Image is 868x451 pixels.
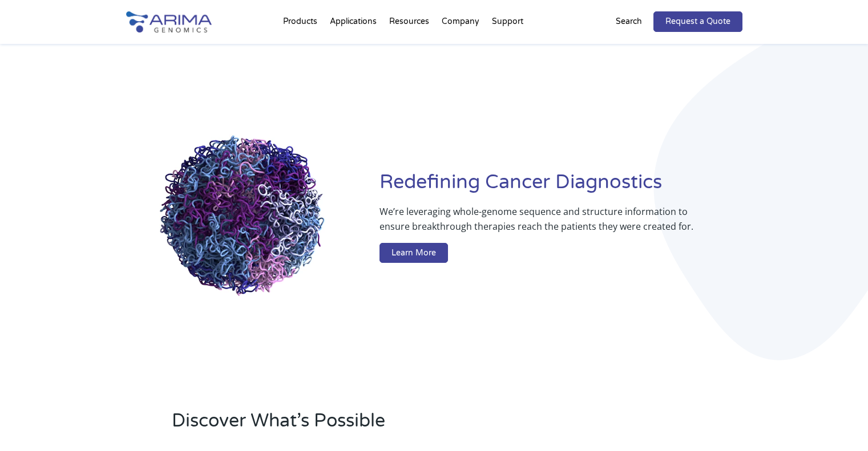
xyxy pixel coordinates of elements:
[380,169,742,204] h1: Redefining Cancer Diagnostics
[172,408,580,442] h2: Discover What’s Possible
[616,14,642,29] p: Search
[653,11,742,32] a: Request a Quote
[126,11,212,32] img: Arima-Genomics-logo
[811,396,868,451] iframe: Chat Widget
[380,204,696,243] p: We’re leveraging whole-genome sequence and structure information to ensure breakthrough therapies...
[380,243,448,263] a: Learn More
